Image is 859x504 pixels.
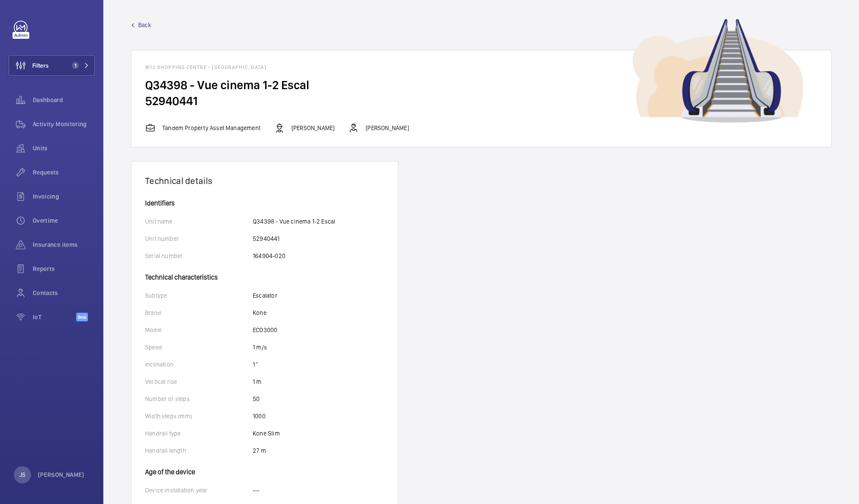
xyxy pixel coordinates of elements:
[76,313,88,321] span: Beta
[145,252,253,260] p: Serial number
[19,470,25,479] p: JS
[145,308,253,317] p: Brand
[145,343,253,352] p: Speed
[33,120,95,128] span: Activity Monitoring
[253,308,267,317] p: Kone
[253,343,267,352] p: 1 m/s
[253,360,258,369] p: 1 °
[145,446,253,455] p: Handrail length
[253,412,266,420] p: 1000
[145,291,253,300] p: Subtype
[253,291,277,300] p: Escalator
[253,429,280,438] p: Kone Slim
[33,313,76,321] span: IoT
[33,240,95,249] span: Insurance items
[72,62,79,69] span: 1
[253,446,266,455] p: 27 m
[145,360,253,369] p: Inclination
[145,395,253,403] p: Number of steps
[33,289,95,297] span: Contacts
[145,486,253,495] p: Device installation year
[253,234,279,243] p: 52940441
[38,470,84,479] p: [PERSON_NAME]
[33,144,95,152] span: Units
[33,192,95,201] span: Invoicing
[253,377,262,386] p: 1 m
[292,124,335,132] p: [PERSON_NAME]
[253,252,285,260] p: 164904-020
[138,21,151,29] span: Back
[366,124,409,132] p: [PERSON_NAME]
[253,395,260,403] p: 50
[145,93,817,109] h2: 52940441
[145,326,253,334] p: Model
[162,124,260,132] p: Tandem Property Asset Management
[33,168,95,177] span: Requests
[253,217,335,226] p: Q34398 - Vue cinema 1-2 Escal
[145,464,384,476] h4: Age of the device
[253,326,277,334] p: ECO3000
[145,175,384,186] h1: Technical details
[145,200,384,207] h4: Identifiers
[145,377,253,386] p: Vertical rise
[33,264,95,273] span: Reports
[145,217,253,226] p: Unit name
[33,216,95,225] span: Overtime
[145,64,817,70] h1: W12 Shopping Centre - [GEOGRAPHIC_DATA]
[145,77,817,93] h2: Q34398 - Vue cinema 1-2 Escal
[253,486,260,495] p: ---
[632,19,803,123] img: device image
[145,412,253,420] p: Width steps (mm)
[145,234,253,243] p: Unit number
[33,96,95,104] span: Dashboard
[145,269,384,281] h4: Technical characteristics
[145,429,253,438] p: Handrail type
[9,55,95,76] button: Filters1
[32,61,49,70] span: Filters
